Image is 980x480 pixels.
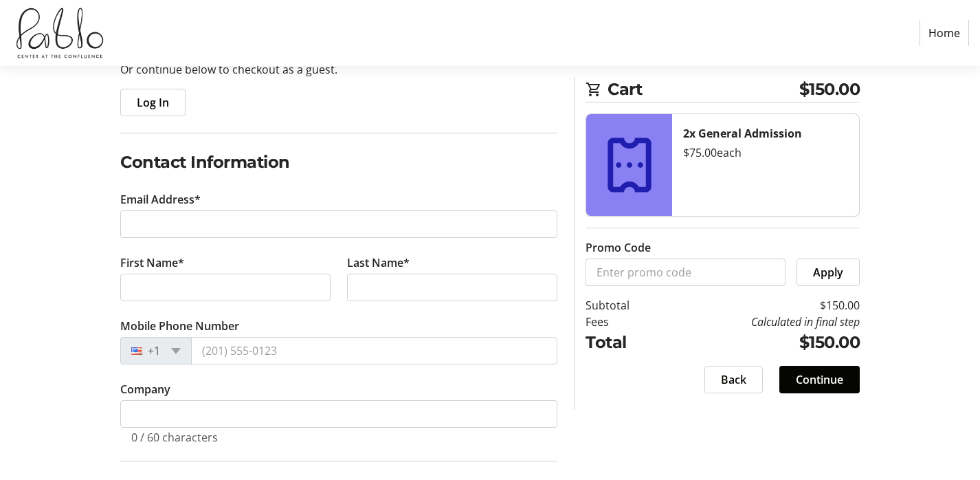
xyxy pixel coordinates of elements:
[665,330,860,355] td: $150.00
[120,150,557,175] h2: Contact Information
[665,314,860,330] td: Calculated in final step
[120,61,557,78] p: Or continue below to checkout as a guest.
[683,126,802,141] strong: 2x General Admission
[683,144,848,161] div: $75.00 each
[799,77,860,102] span: $150.00
[779,366,860,393] button: Continue
[586,259,786,286] input: Enter promo code
[665,297,860,314] td: $150.00
[796,371,843,388] span: Continue
[920,20,969,46] a: Home
[131,430,218,445] tr-character-limit: 0 / 60 characters
[586,239,651,256] label: Promo Code
[704,366,763,393] button: Back
[797,259,860,286] button: Apply
[11,6,109,61] img: Pablo Center's Logo
[120,318,239,334] label: Mobile Phone Number
[137,94,169,111] span: Log In
[586,297,665,314] td: Subtotal
[813,264,843,281] span: Apply
[586,314,665,330] td: Fees
[347,254,410,271] label: Last Name*
[120,191,201,208] label: Email Address*
[120,89,186,116] button: Log In
[721,371,746,388] span: Back
[586,330,665,355] td: Total
[120,381,170,397] label: Company
[191,337,557,364] input: (201) 555-0123
[120,254,184,271] label: First Name*
[608,77,799,102] span: Cart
